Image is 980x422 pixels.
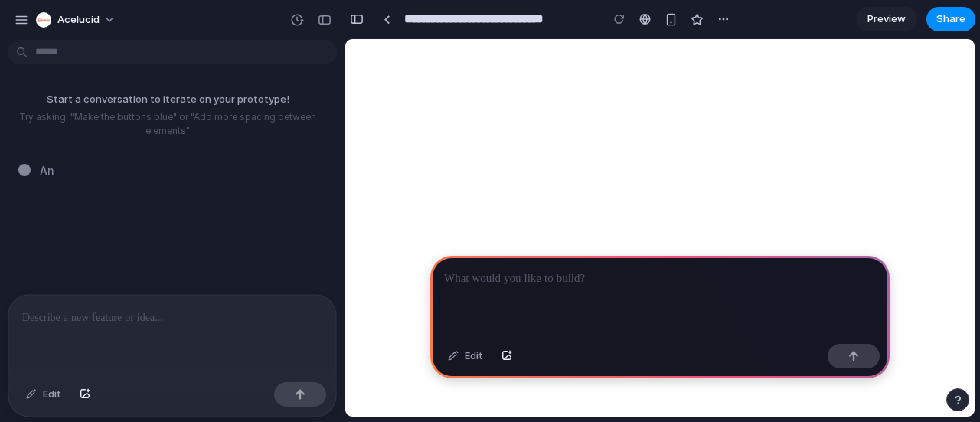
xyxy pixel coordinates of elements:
[6,92,329,107] p: Start a conversation to iterate on your prototype!
[867,11,906,27] span: Preview
[926,7,975,31] button: Share
[40,162,54,178] span: An
[856,7,917,31] a: Preview
[30,8,123,32] button: Acelucid
[6,110,329,138] p: Try asking: "Make the buttons blue" or "Add more spacing between elements"
[936,11,965,27] span: Share
[57,12,100,28] span: Acelucid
